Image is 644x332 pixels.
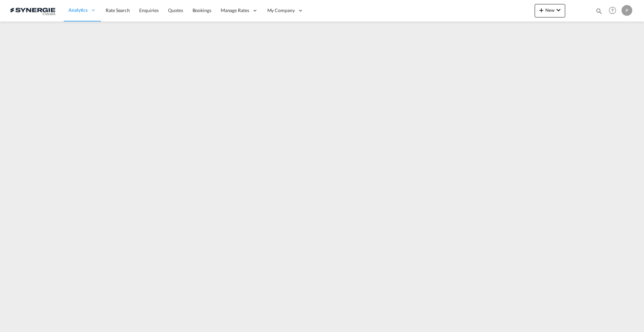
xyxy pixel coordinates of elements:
[10,3,55,18] img: 1f56c880d42311ef80fc7dca854c8e59.png
[607,5,622,17] div: Help
[622,5,632,16] div: P
[193,7,211,13] span: Bookings
[554,6,562,14] md-icon: icon-chevron-down
[595,7,603,15] md-icon: icon-magnify
[535,4,565,17] button: icon-plus 400-fgNewicon-chevron-down
[68,7,88,13] span: Analytics
[221,7,249,14] span: Manage Rates
[607,5,618,16] span: Help
[168,7,183,13] span: Quotes
[106,7,130,13] span: Rate Search
[139,7,159,13] span: Enquiries
[595,7,603,17] div: icon-magnify
[537,6,545,14] md-icon: icon-plus 400-fg
[267,7,295,14] span: My Company
[537,7,562,13] span: New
